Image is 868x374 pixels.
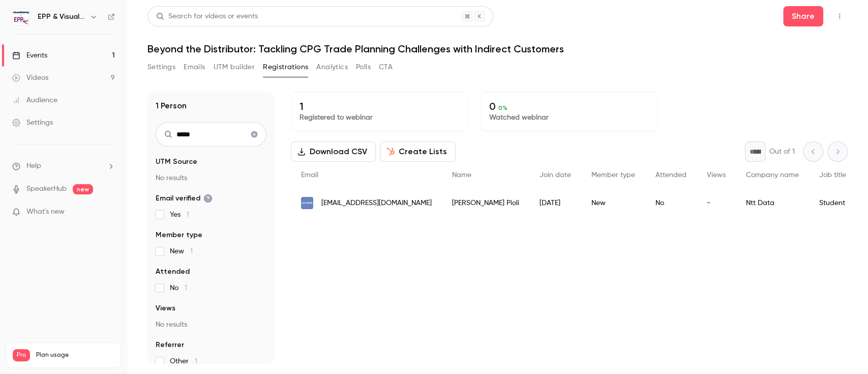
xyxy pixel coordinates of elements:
[300,112,460,123] p: Registered to webinar
[73,184,93,194] span: new
[379,59,393,75] button: CTA
[301,197,313,209] img: emeal.nttdata.com
[190,248,193,255] span: 1
[147,43,848,55] h1: Beyond the Distributor: Tackling CPG Trade Planning Challenges with Indirect Customers
[170,210,189,220] span: Yes
[12,73,48,83] div: Videos
[184,59,205,75] button: Emails
[452,171,471,179] span: Name
[645,189,697,217] div: No
[783,6,823,26] button: Share
[185,284,187,292] span: 1
[746,171,799,179] span: Company name
[489,112,649,123] p: Watched webinar
[442,189,529,217] div: [PERSON_NAME] Pioli
[147,59,175,75] button: Settings
[12,95,57,105] div: Audience
[38,12,85,22] h6: EPP & Visualfabriq
[156,267,190,277] span: Attended
[581,189,645,217] div: New
[187,211,189,218] span: 1
[13,9,29,25] img: EPP & Visualfabriq
[809,189,856,217] div: Student
[156,11,258,22] div: Search for videos or events
[655,171,686,179] span: Attended
[156,157,266,366] section: facet-groups
[246,126,262,142] button: Clear search
[529,189,581,217] div: [DATE]
[540,171,571,179] span: Join date
[156,100,187,112] h1: 1 Person
[591,171,635,179] span: Member type
[156,157,197,167] span: UTM Source
[489,100,649,112] p: 0
[13,349,30,361] span: Pro
[380,141,456,162] button: Create Lists
[707,171,726,179] span: Views
[316,59,348,75] button: Analytics
[26,184,67,194] a: SpeakerHub
[195,358,197,365] span: 1
[156,193,213,204] span: Email verified
[170,246,193,256] span: New
[498,104,507,111] span: 0 %
[26,161,41,171] span: Help
[263,59,308,75] button: Registrations
[321,198,432,209] span: [EMAIL_ADDRESS][DOMAIN_NAME]
[291,141,376,162] button: Download CSV
[156,340,184,350] span: Referrer
[12,161,115,171] li: help-dropdown-opener
[156,320,266,330] p: No results
[819,171,846,179] span: Job title
[156,230,202,240] span: Member type
[769,147,795,157] p: Out of 1
[214,59,255,75] button: UTM builder
[12,118,53,128] div: Settings
[170,283,187,293] span: No
[156,303,175,313] span: Views
[301,171,318,179] span: Email
[697,189,736,217] div: -
[12,50,47,61] div: Events
[736,189,809,217] div: Ntt Data
[156,173,266,183] p: No results
[170,356,197,366] span: Other
[103,208,115,217] iframe: Noticeable Trigger
[356,59,371,75] button: Polls
[36,351,114,359] span: Plan usage
[300,100,460,112] p: 1
[26,207,65,217] span: What's new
